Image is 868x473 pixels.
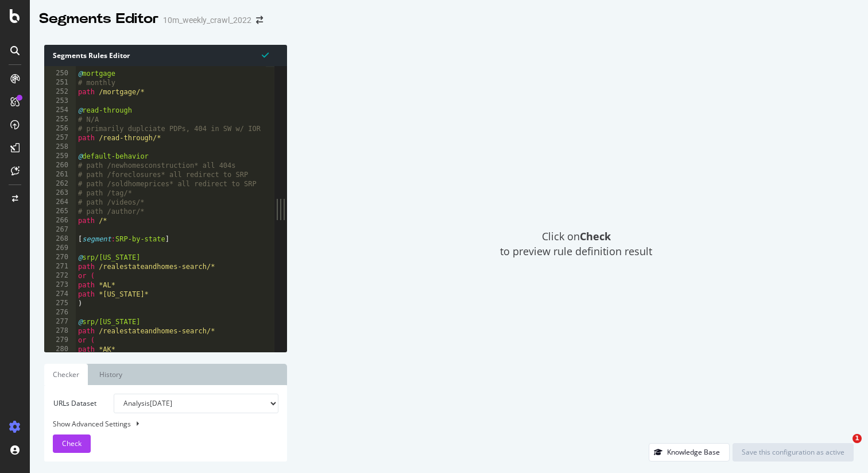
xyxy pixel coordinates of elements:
[44,198,76,207] div: 264
[53,434,91,453] button: Check
[44,78,76,87] div: 251
[44,115,76,124] div: 255
[667,447,720,457] div: Knowledge Base
[44,133,76,143] div: 257
[256,16,263,24] div: arrow-right-arrow-left
[44,308,76,317] div: 276
[44,253,76,262] div: 270
[44,143,76,152] div: 258
[44,419,270,429] div: Show Advanced Settings
[44,244,76,253] div: 269
[44,225,76,234] div: 267
[829,434,857,462] iframe: Intercom live chat
[44,364,88,385] a: Checker
[44,170,76,179] div: 261
[44,234,76,244] div: 268
[44,336,76,345] div: 279
[44,179,76,189] div: 262
[44,299,76,308] div: 275
[39,9,158,29] div: Segments Editor
[44,189,76,198] div: 263
[44,394,105,413] label: URLs Dataset
[649,443,730,462] button: Knowledge Base
[262,49,269,60] span: Syntax is valid
[44,207,76,216] div: 265
[44,271,76,280] div: 272
[91,364,131,385] a: History
[163,14,251,26] div: 10m_weekly_crawl_2022
[742,447,844,457] div: Save this configuration as active
[44,161,76,170] div: 260
[44,280,76,290] div: 273
[44,87,76,97] div: 252
[44,317,76,326] div: 277
[44,97,76,106] div: 253
[649,447,730,457] a: Knowledge Base
[44,345,76,354] div: 280
[62,439,82,448] span: Check
[852,434,862,443] span: 1
[44,216,76,225] div: 266
[44,45,287,66] div: Segments Rules Editor
[44,152,76,161] div: 259
[500,229,652,259] span: Click on to preview rule definition result
[44,262,76,271] div: 271
[44,290,76,299] div: 274
[44,69,76,78] div: 250
[44,106,76,115] div: 254
[733,443,854,462] button: Save this configuration as active
[44,326,76,336] div: 278
[44,124,76,133] div: 256
[580,229,611,243] strong: Check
